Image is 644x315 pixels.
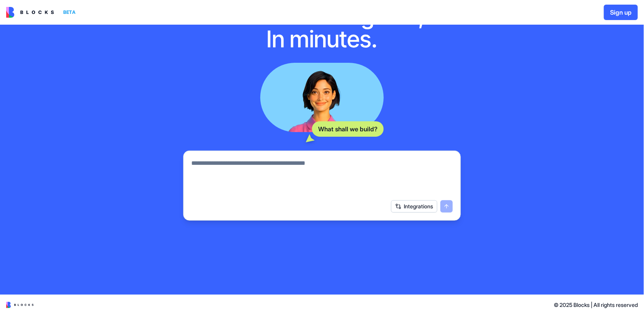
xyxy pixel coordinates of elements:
div: BETA [60,7,79,18]
button: Integrations [391,200,437,213]
a: BETA [6,7,79,18]
img: logo [6,302,34,308]
span: © 2025 Blocks | All rights reserved [554,301,638,309]
button: Sign up [604,5,638,20]
img: logo [6,7,54,18]
div: What shall we build? [312,121,384,137]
